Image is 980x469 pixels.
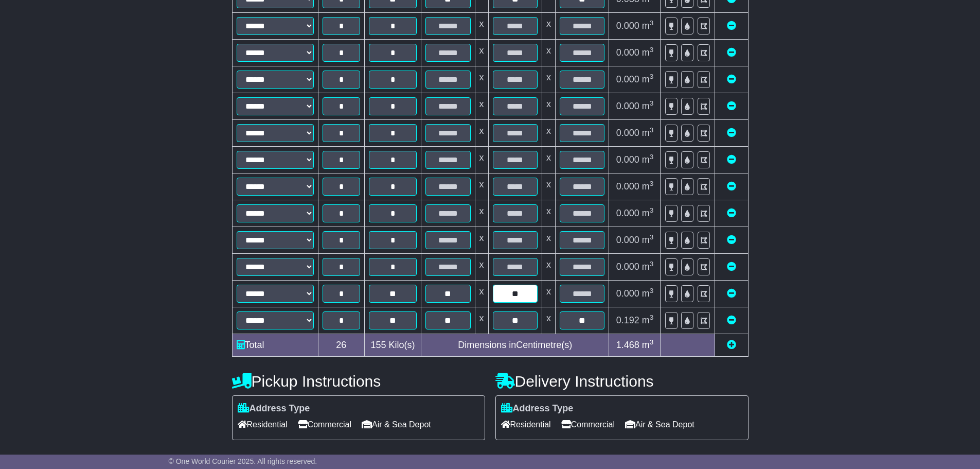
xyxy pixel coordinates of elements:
span: m [642,128,654,138]
span: Commercial [298,416,351,432]
span: m [642,315,654,325]
td: x [542,173,555,200]
span: 0.000 [616,181,639,192]
span: m [642,21,654,31]
h4: Delivery Instructions [495,373,749,390]
td: x [475,39,488,66]
td: x [542,200,555,227]
span: Residential [238,416,288,432]
span: 0.000 [616,235,639,245]
td: x [475,280,488,307]
sup: 3 [650,180,654,187]
a: Add new item [727,340,736,350]
span: m [642,262,654,272]
sup: 3 [650,233,654,241]
span: 0.000 [616,74,639,84]
sup: 3 [650,73,654,80]
span: 0.000 [616,262,639,272]
a: Remove this item [727,74,736,84]
span: m [642,181,654,192]
sup: 3 [650,99,654,107]
sup: 3 [650,126,654,134]
span: Air & Sea Depot [625,416,694,432]
td: x [475,200,488,227]
td: x [475,307,488,334]
td: x [542,66,555,93]
span: m [642,208,654,218]
span: 0.000 [616,47,639,58]
td: x [542,39,555,66]
span: 1.468 [616,340,639,350]
a: Remove this item [727,154,736,165]
td: Kilo(s) [365,334,421,356]
sup: 3 [650,287,654,294]
a: Remove this item [727,262,736,272]
td: x [542,307,555,334]
td: x [475,253,488,280]
span: 0.192 [616,315,639,325]
td: x [542,93,555,119]
span: 0.000 [616,21,639,31]
span: 0.000 [616,128,639,138]
a: Remove this item [727,288,736,299]
span: 0.000 [616,101,639,111]
label: Address Type [238,403,310,414]
a: Remove this item [727,315,736,325]
span: m [642,235,654,245]
sup: 3 [650,206,654,214]
span: Commercial [561,416,615,432]
a: Remove this item [727,47,736,58]
h4: Pickup Instructions [232,373,485,390]
td: x [475,12,488,39]
span: m [642,340,654,350]
a: Remove this item [727,101,736,111]
td: x [475,227,488,253]
td: x [475,146,488,173]
span: 0.000 [616,154,639,165]
td: x [475,173,488,200]
sup: 3 [650,153,654,161]
a: Remove this item [727,235,736,245]
span: Residential [501,416,551,432]
td: x [542,119,555,146]
span: © One World Courier 2025. All rights reserved. [169,457,317,465]
a: Remove this item [727,21,736,31]
a: Remove this item [727,181,736,192]
a: Remove this item [727,128,736,138]
sup: 3 [650,260,654,268]
span: 0.000 [616,208,639,218]
td: Dimensions in Centimetre(s) [421,334,609,356]
span: Air & Sea Depot [362,416,431,432]
td: x [475,66,488,93]
span: m [642,47,654,58]
td: x [542,280,555,307]
sup: 3 [650,314,654,321]
td: Total [232,334,318,356]
a: Remove this item [727,208,736,218]
td: x [542,227,555,253]
span: m [642,154,654,165]
span: m [642,101,654,111]
label: Address Type [501,403,574,414]
span: m [642,288,654,299]
td: 26 [318,334,365,356]
span: 155 [371,340,386,350]
td: x [542,146,555,173]
td: x [475,93,488,119]
td: x [475,119,488,146]
span: m [642,74,654,84]
sup: 3 [650,19,654,27]
td: x [542,253,555,280]
sup: 3 [650,46,654,54]
td: x [542,12,555,39]
sup: 3 [650,338,654,346]
span: 0.000 [616,288,639,299]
